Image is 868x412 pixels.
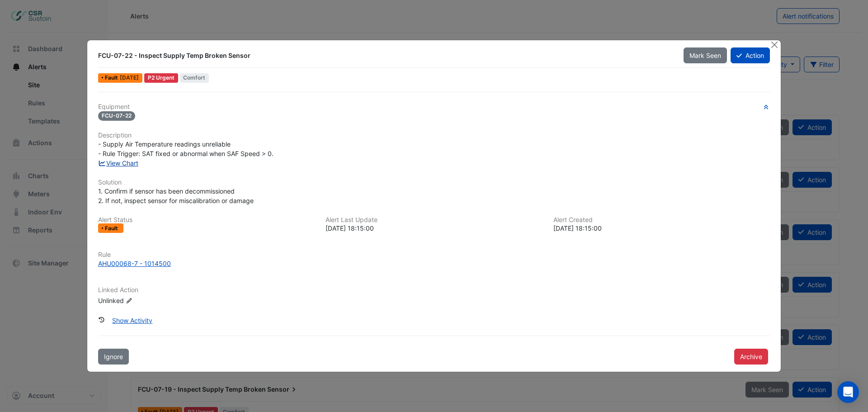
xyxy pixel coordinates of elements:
[837,381,859,403] div: Open Intercom Messenger
[98,111,135,121] span: FCU-07-22
[553,216,770,224] h6: Alert Created
[98,216,315,224] h6: Alert Status
[731,47,770,63] button: Action
[98,259,770,268] a: AHU00068-7 - 1014500
[98,159,138,167] a: View Chart
[98,132,770,139] h6: Description
[105,226,120,231] span: Fault
[106,313,158,328] button: Show Activity
[98,286,770,294] h6: Linked Action
[689,52,721,59] span: Mark Seen
[98,103,770,111] h6: Equipment
[325,216,542,224] h6: Alert Last Update
[98,51,673,60] div: FCU-07-22 - Inspect Supply Temp Broken Sensor
[553,223,770,233] div: [DATE] 18:15:00
[325,223,542,233] div: [DATE] 18:15:00
[144,73,178,83] div: P2 Urgent
[98,251,770,259] h6: Rule
[734,349,768,365] button: Archive
[684,47,727,63] button: Mark Seen
[180,73,209,83] span: Comfort
[98,187,254,204] span: 1. Confirm if sensor has been decommissioned 2. If not, inspect sensor for miscalibration or damage
[98,259,171,268] div: AHU00068-7 - 1014500
[98,349,129,365] button: Ignore
[769,40,779,50] button: Close
[120,74,139,81] span: Tue 09-Sep-2025 18:15 IST
[98,296,207,305] div: Unlinked
[98,140,274,157] span: - Supply Air Temperature readings unreliable - Rule Trigger: SAT fixed or abnormal when SAF Speed...
[98,179,770,186] h6: Solution
[126,298,132,304] fa-icon: Edit Linked Action
[105,75,120,81] span: Fault
[104,353,123,360] span: Ignore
